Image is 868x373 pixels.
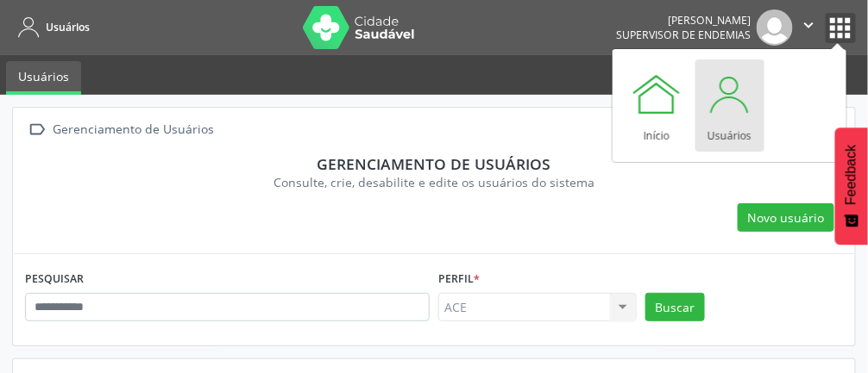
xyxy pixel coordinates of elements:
[6,61,81,95] a: Usuários
[622,59,691,152] a: Início
[748,208,825,227] span: Novo usuário
[37,154,831,173] div: Gerenciamento de usuários
[616,13,751,28] div: [PERSON_NAME]
[800,16,819,34] i: 
[835,127,868,245] button: Feedback - Mostrar pesquisa
[25,117,217,142] a:  Gerenciamento de Usuários
[695,59,764,152] a: Usuários
[757,9,793,46] img: img
[25,266,84,293] label: PESQUISAR
[37,173,831,191] div: Consulte, crie, desabilite e edite os usuários do sistema
[12,13,90,41] a: Usuários
[616,28,751,42] span: Supervisor de Endemias
[844,145,859,205] span: Feedback
[793,9,826,46] button: 
[438,266,480,293] label: Perfil
[50,117,217,142] div: Gerenciamento de Usuários
[826,13,856,43] button: apps
[738,203,834,233] button: Novo usuário
[645,293,705,322] button: Buscar
[25,117,50,142] i: 
[46,20,90,34] span: Usuários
